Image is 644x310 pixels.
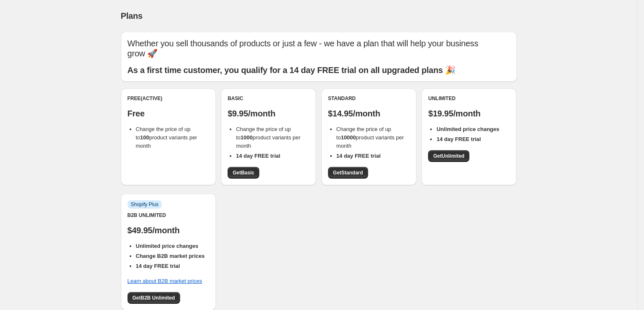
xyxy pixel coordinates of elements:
[121,11,143,20] span: Plans
[433,153,464,159] span: Get Unlimited
[428,150,469,162] a: GetUnlimited
[336,126,404,149] span: Change the price of up to product variants per month
[136,253,205,259] b: Change B2B market prices
[336,153,381,159] b: 14 day FREE trial
[233,169,254,176] span: Get Basic
[128,108,209,118] p: Free
[131,201,159,208] span: Shopify Plus
[328,167,368,179] a: GetStandard
[228,167,259,179] a: GetBasic
[333,169,363,176] span: Get Standard
[128,278,202,284] a: Learn about B2B market prices
[328,95,410,102] div: Standard
[236,153,280,159] b: 14 day FREE trial
[136,263,180,269] b: 14 day FREE trial
[140,134,149,141] b: 100
[328,108,410,118] p: $14.95/month
[128,292,180,304] a: GetB2B Unlimited
[428,108,510,118] p: $19.95/month
[436,136,481,142] b: 14 day FREE trial
[128,38,510,58] p: Whether you sell thousands of products or just a few - we have a plan that will help your busines...
[436,126,499,132] b: Unlimited price changes
[241,134,253,141] b: 1000
[236,126,301,149] span: Change the price of up to product variants per month
[128,212,209,219] div: B2B Unlimited
[128,66,456,75] b: As a first time customer, you qualify for a 14 day FREE trial on all upgraded plans 🎉
[136,243,198,249] b: Unlimited price changes
[341,134,356,141] b: 10000
[228,95,309,102] div: Basic
[428,95,510,102] div: Unlimited
[136,126,197,149] span: Change the price of up to product variants per month
[228,108,309,118] p: $9.95/month
[128,95,209,102] div: Free (Active)
[133,295,175,301] span: Get B2B Unlimited
[128,225,209,235] p: $49.95/month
